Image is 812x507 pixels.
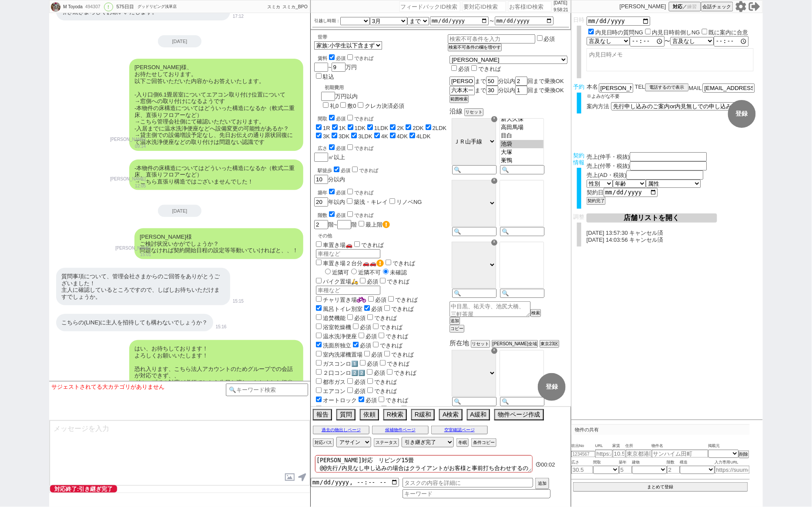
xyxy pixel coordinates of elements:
[574,152,585,166] span: 契約情報
[366,388,397,394] label: できれば
[314,342,351,349] label: 洗面所独立
[371,342,403,349] label: できれば
[374,125,389,131] label: 1LDK
[366,221,390,228] label: 最上階
[110,176,146,183] p: [PERSON_NAME]
[336,146,346,151] span: 必須
[314,379,346,385] label: 都市ガス
[452,289,497,298] input: 🔍
[620,3,666,10] p: [PERSON_NAME]
[346,116,373,121] label: できれば
[381,133,388,140] label: 4K
[527,87,564,93] span: 回まで乗換OK
[379,333,384,338] input: できれば
[50,485,117,493] span: 対応終了:引き継ぎ完了
[452,397,497,406] input: 🔍
[366,379,397,385] label: できれば
[595,443,613,450] span: URL
[318,34,448,40] div: 世帯
[587,188,761,197] div: 契約日
[316,314,322,320] input: 追焚機能
[500,157,544,165] option: 巣鴨
[367,360,378,367] span: 必須
[494,409,544,420] button: 物件ページ作成
[371,351,383,358] span: 必須
[267,4,280,9] span: スミカ
[728,100,756,128] button: 登録
[282,4,308,9] span: スミカ_BPO
[56,268,230,305] div: 質問事項について、管理会社さまからのご回答をありがとうございました！ 主人に確認しているところですので、しばしお待ちいただけますでしょうか。
[595,29,644,36] label: 内見日時の質問NG
[314,306,362,312] label: 風呂トイレ別室
[314,260,384,267] label: 車置き場２台分🚗🚗
[401,406,407,411] input: できれば
[325,269,331,274] input: 近隣可
[321,81,404,110] div: 万円以内
[350,168,378,173] label: できれば
[358,133,372,140] label: 3LDK
[314,220,448,229] div: 階~ 階
[587,93,620,99] span: ※よみがな不要
[129,59,303,150] div: [PERSON_NAME]様、 お待たせしております。 以下ご回答いただいた内容からお答えいたします。 -入り口側6.1畳居室についてエアコン取り付け位置について →窓側への取り付けになるようで...
[371,306,383,312] span: 必須
[366,397,377,404] span: 必須
[635,83,645,90] span: TEL
[399,406,431,413] label: できれば
[377,333,408,340] label: できれば
[347,103,356,109] label: 敷0
[339,133,349,140] label: 3DK
[316,387,322,393] input: エアコン
[336,213,346,218] span: 必須
[571,451,595,457] input: 1234567
[314,17,340,24] label: 引越し時期：
[709,29,748,36] label: 既に案内に合意
[383,351,414,358] label: できれば
[397,125,404,131] label: 2K
[339,125,346,131] label: 1K
[323,269,349,276] label: 近隣可
[538,373,566,401] button: 登録
[360,324,371,330] span: 必須
[83,3,102,10] div: 494307
[458,66,470,72] span: 必須
[450,107,463,115] span: 沿線
[377,397,408,404] label: できれば
[316,286,380,295] input: 車種など
[373,324,379,329] input: できれば
[314,324,351,330] label: 浴室乾燥機
[450,325,464,333] button: コピー
[351,269,357,274] input: 近隣不可
[703,3,731,10] span: 会話チェック
[396,199,422,205] label: リノベNG
[500,123,544,132] option: 高田馬場
[367,314,373,320] input: できれば
[613,450,626,458] input: 10.5
[573,482,748,492] button: まとめて登録
[384,260,415,267] label: できれば
[739,450,749,458] button: 削除
[158,35,201,47] div: [DATE]
[673,3,683,10] span: 対応
[318,210,448,219] div: 階数
[347,54,353,60] input: できれば
[456,438,469,447] button: 冬眠
[490,19,494,23] label: 〜
[652,443,708,450] span: 物件名
[366,315,397,321] label: できれば
[134,228,303,259] div: [PERSON_NAME]様 ご検討状況いかがでしょうか？ 問題なければ契約開始日程の設定等等動いていければと、、！
[667,466,680,474] input: 2
[383,269,389,274] input: 未確認
[387,369,393,375] input: できれば
[450,95,469,103] button: 範囲検索
[587,83,598,93] span: 本名
[452,227,497,236] input: 🔍
[318,53,373,62] div: 賃料
[314,388,346,394] label: エアコン
[626,443,652,450] span: 住所
[314,143,448,162] div: ㎡以上
[571,466,593,474] input: 30.5
[314,406,379,413] label: モニタ付インターホン
[701,2,733,11] button: 会話チェック
[587,237,761,243] p: [DATE] 14:03:56 キャンセル済
[491,348,497,354] div: ☓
